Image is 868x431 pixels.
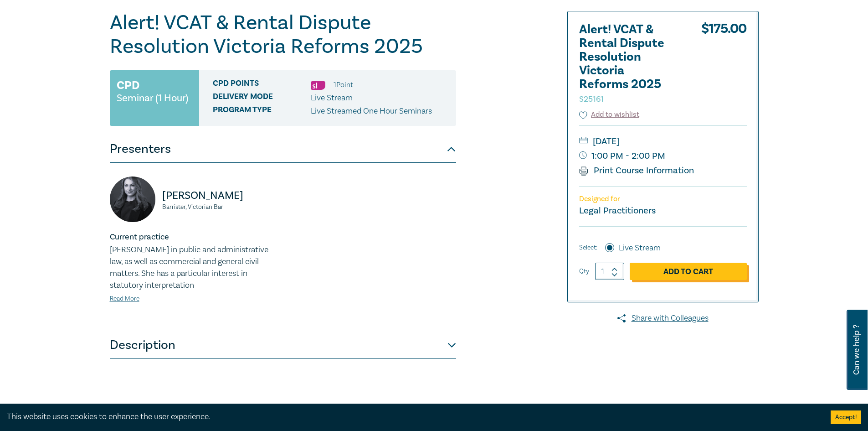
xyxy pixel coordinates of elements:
[579,134,747,149] small: [DATE]
[110,177,155,222] img: https://s3.ap-southeast-2.amazonaws.com/leo-cussen-store-production-content/Contacts/Rachel%20Mat...
[110,295,139,303] a: Read More
[7,411,817,423] div: This website uses cookies to enhance the user experience.
[579,109,640,120] button: Add to wishlist
[117,77,139,93] h3: CPD
[213,92,311,104] span: Delivery Mode
[110,332,456,359] button: Description
[579,149,747,163] small: 1:00 PM - 2:00 PM
[213,105,311,117] span: Program type
[579,94,604,104] small: S25161
[579,165,694,177] a: Print Course Information
[110,244,277,291] p: [PERSON_NAME] in public and administrative law, as well as commercial and general civil matters. ...
[701,23,747,109] div: $ 175.00
[630,263,747,280] a: Add to Cart
[579,266,589,276] label: Qty
[579,195,747,203] p: Designed for
[579,243,597,253] span: Select:
[311,93,353,103] span: Live Stream
[579,205,656,217] small: Legal Practitioners
[579,23,679,105] h2: Alert! VCAT & Rental Dispute Resolution Victoria Reforms 2025
[852,315,861,384] span: Can we help ?
[110,232,169,242] strong: Current practice
[110,11,456,58] h1: Alert! VCAT & Rental Dispute Resolution Victoria Reforms 2025
[595,263,624,280] input: 1
[831,410,861,424] button: Accept cookies
[213,79,311,91] span: CPD Points
[162,188,277,203] p: [PERSON_NAME]
[162,204,277,210] small: Barrister, Victorian Bar
[334,79,353,91] li: 1 Point
[619,242,661,254] label: Live Stream
[311,81,325,90] img: Substantive Law
[311,105,432,117] p: Live Streamed One Hour Seminars
[567,312,759,324] a: Share with Colleagues
[110,135,456,163] button: Presenters
[117,93,188,103] small: Seminar (1 Hour)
